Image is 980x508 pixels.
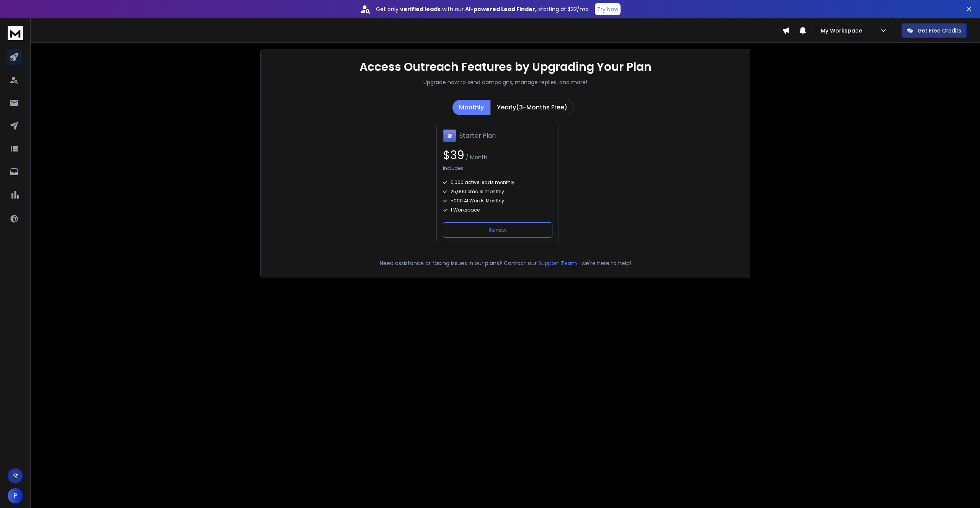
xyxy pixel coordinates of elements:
[443,198,552,204] div: 5000 AI Words Monthly
[443,189,552,195] div: 25,000 emails monthly
[821,27,865,34] p: My Workspace
[443,222,552,238] button: Renew
[538,259,577,267] button: Support Team
[902,23,967,38] button: Get Free Credits
[597,5,618,13] p: Try Now
[443,165,463,173] p: Includes
[443,179,552,186] div: 5,000 active leads monthly
[376,5,589,13] p: Get only with our starting at $22/mo
[443,129,456,142] img: Starter Plan icon
[423,78,587,86] p: Upgrade now to send campaigns, manage replies, and more!
[8,26,23,40] img: logo
[459,131,496,140] h1: Starter Plan
[359,60,652,74] h1: Access Outreach Features by Upgrading Your Plan
[443,207,552,213] div: 1 Workspace
[595,3,621,15] button: Try Now
[464,153,487,161] span: / Month
[490,100,574,115] button: Yearly(3-Months Free)
[400,5,441,13] strong: verified leads
[443,147,464,163] span: $ 39
[8,488,23,503] button: P
[918,27,961,34] p: Get Free Credits
[465,5,537,13] strong: AI-powered Lead Finder,
[452,100,490,115] button: Monthly
[271,259,739,267] p: Need assistance or facing issues in our plans? Contact our —we're here to help!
